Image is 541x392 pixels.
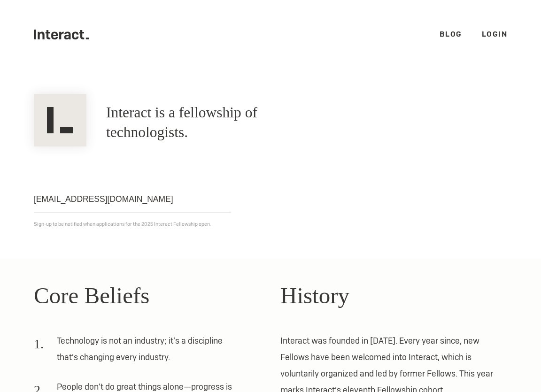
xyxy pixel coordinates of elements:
[34,219,507,229] p: Sign-up to be notified when applications for the 2025 Interact Fellowship open.
[34,278,261,313] h2: Core Beliefs
[440,29,462,39] a: Blog
[280,278,507,313] h2: History
[482,29,508,39] a: Login
[34,186,231,213] input: Email address...
[106,103,328,142] h1: Interact is a fellowship of technologists.
[34,94,86,146] img: Interact Logo
[34,332,241,372] li: Technology is not an industry; it’s a discipline that’s changing every industry.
